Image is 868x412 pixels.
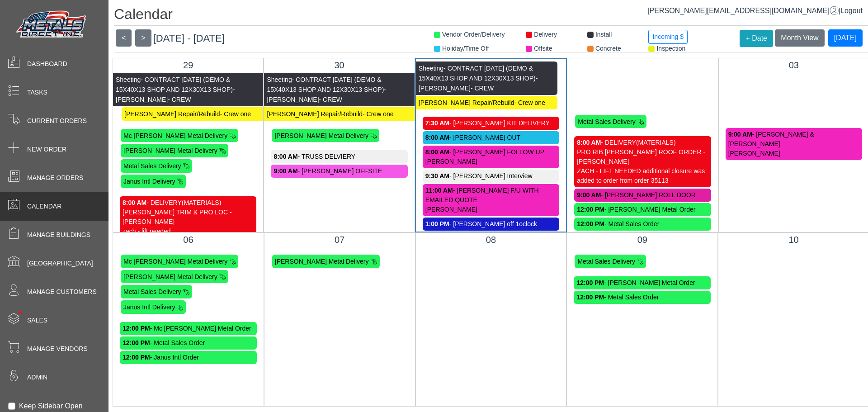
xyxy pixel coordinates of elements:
label: Keep Sidebar Open [19,401,83,412]
span: Logout [840,7,863,14]
strong: 12:00 PM [123,354,150,361]
strong: 8:00 AM [425,148,449,156]
span: [DATE] - [DATE] [153,33,225,44]
span: (MATERIALS) [182,199,222,206]
strong: 1:00 PM [425,220,449,227]
span: Metal Sales Delivery [577,258,635,265]
strong: 8:00 AM [274,153,297,160]
strong: 12:00 PM [577,206,604,213]
div: - Metal Sales Order [123,338,254,348]
span: Manage Buildings [27,230,90,240]
strong: 9:30 AM [425,172,449,180]
div: - [PERSON_NAME] F/U WITH EMAILED QUOTE [425,186,557,205]
span: (MATERIALS) [636,139,676,146]
span: - CREW [319,96,342,103]
div: 10 [725,233,862,246]
button: < [116,29,132,47]
strong: 11:00 AM [425,187,453,194]
span: Mc [PERSON_NAME] Metal Delivery [123,258,227,265]
div: - [PERSON_NAME] OFFSITE [274,166,405,176]
div: - [PERSON_NAME] ROLL DOOR [577,190,708,200]
div: ZACH - LIFT NEEDED additional closure was added to order from order 35113 [577,166,708,185]
div: - Metal Sales Order [576,293,708,302]
div: [PERSON_NAME] [425,157,557,166]
span: [PERSON_NAME] Repair/Rebuild [419,99,514,106]
strong: 12:00 PM [576,279,604,286]
div: - [PERSON_NAME] FOLLOW UP [425,147,557,157]
strong: 12:00 PM [123,339,150,346]
button: Month View [775,29,824,47]
img: Metals Direct Inc Logo [14,8,90,42]
div: - [PERSON_NAME] & [PERSON_NAME] [728,130,859,149]
div: 07 [271,233,408,246]
span: - CONTRACT [DATE] (DEMO & 15X40X13 SHOP AND 12X30X13 SHOP) [267,76,384,93]
span: Concrete [595,45,621,52]
span: Janus Intl Delivery [123,178,175,185]
div: [PERSON_NAME] [425,205,557,214]
span: Sheeting [267,76,292,83]
span: Calendar [27,202,61,211]
span: - Crew one [514,99,545,106]
span: [PERSON_NAME] Metal Delivery [274,132,368,139]
div: - DELIVERY [577,138,708,147]
div: - [PERSON_NAME] OUT [425,133,557,142]
span: Current Orders [27,116,87,126]
span: - CREW [168,96,191,103]
div: - Janus Intl Order [123,353,254,362]
span: - Crew one [363,110,393,118]
span: New Order [27,145,66,154]
span: Holiday/Time Off [442,45,489,52]
strong: 8:00 AM [123,199,146,206]
span: - [PERSON_NAME] [116,86,235,103]
span: Install [595,31,612,38]
button: [DATE] [828,29,863,47]
span: [PERSON_NAME] Repair/Rebuild [267,110,363,118]
div: | [647,5,863,16]
span: Dashboard [27,59,67,69]
div: - [PERSON_NAME] Interview [425,171,557,181]
span: Admin [27,373,47,382]
div: - TRUSS DELVIERY [274,152,405,161]
div: zach - lift needed [123,227,254,236]
span: Sales [27,316,47,325]
strong: 9:00 AM [728,131,752,138]
button: Incoming $ [648,30,687,44]
span: Metal Sales Delivery [123,162,181,170]
span: Tasks [27,88,47,97]
h1: Calendar [114,5,868,26]
span: Manage Customers [27,287,97,297]
div: - Mc [PERSON_NAME] Metal Order [123,324,254,333]
button: > [135,29,151,47]
div: - DELIVERY [123,198,254,208]
div: - [PERSON_NAME] Metal Order [576,278,708,288]
strong: 12:00 PM [123,325,150,332]
span: - Crew one [220,110,251,118]
div: - Metal Sales Order [577,219,708,229]
strong: 9:00 AM [274,167,297,175]
span: Vendor Order/Delivery [442,31,505,38]
span: - CREW [471,85,494,92]
span: Delivery [534,31,557,38]
strong: 7:30 AM [425,119,449,127]
div: 03 [726,58,862,72]
span: - [PERSON_NAME] [419,75,538,92]
div: - [PERSON_NAME] Metal Order [577,205,708,214]
span: Manage Vendors [27,344,88,354]
span: Sheeting [116,76,141,83]
span: Month View [781,34,818,42]
span: Manage Orders [27,173,83,183]
span: [GEOGRAPHIC_DATA] [27,259,93,268]
div: 06 [120,233,257,246]
div: 29 [120,58,256,72]
strong: 8:00 AM [577,139,601,146]
span: [PERSON_NAME] Metal Delivery [275,258,369,265]
span: Mc [PERSON_NAME] Metal Delivery [123,132,227,139]
span: Inspection [656,45,685,52]
span: - [PERSON_NAME] [267,86,386,103]
strong: 12:00 PM [577,220,604,227]
span: [PERSON_NAME] Metal Delivery [123,147,217,154]
a: [PERSON_NAME][EMAIL_ADDRESS][DOMAIN_NAME] [647,7,839,14]
button: + Date [740,30,773,47]
span: • [9,298,32,327]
